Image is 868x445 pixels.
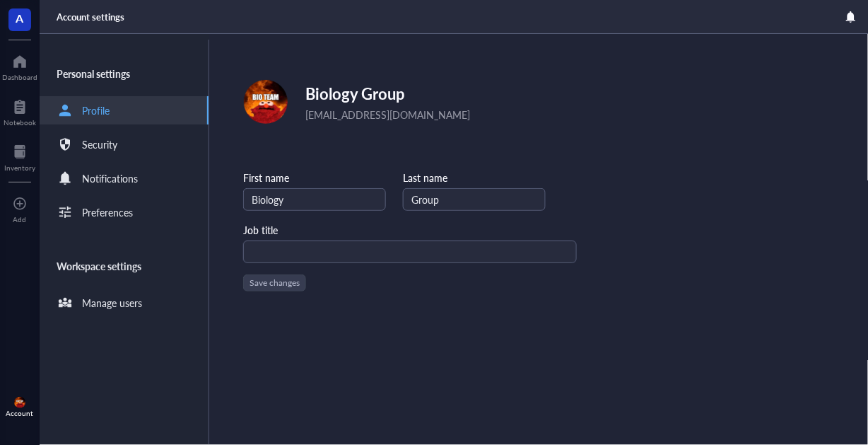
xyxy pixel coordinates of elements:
[4,96,36,127] a: Notebook
[2,73,37,81] div: Dashboard
[16,9,24,27] span: A
[243,222,577,238] div: Job title
[40,164,209,192] a: Notifications
[6,409,34,417] div: Account
[403,170,546,185] div: Last name
[40,249,209,283] div: Workspace settings
[243,170,386,185] div: First name
[13,215,27,224] div: Add
[40,96,209,125] a: Profile
[82,295,142,311] div: Manage users
[305,82,406,105] span: Biology Group
[40,198,209,226] a: Preferences
[40,130,209,158] a: Security
[305,108,470,122] span: [EMAIL_ADDRESS][DOMAIN_NAME]
[40,57,209,91] div: Personal settings
[82,171,138,186] div: Notifications
[40,289,209,317] a: Manage users
[2,50,37,81] a: Dashboard
[82,103,110,118] div: Profile
[14,397,25,408] img: e3b8e2f9-2f7f-49fa-a8fb-4d0ab0feffc4.jpeg
[4,118,36,127] div: Notebook
[57,11,124,23] div: Account settings
[4,163,35,172] div: Inventory
[4,141,35,172] a: Inventory
[243,274,306,291] button: Save changes
[244,80,288,124] img: e3b8e2f9-2f7f-49fa-a8fb-4d0ab0feffc4.jpeg
[82,204,133,220] div: Preferences
[82,137,117,152] div: Security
